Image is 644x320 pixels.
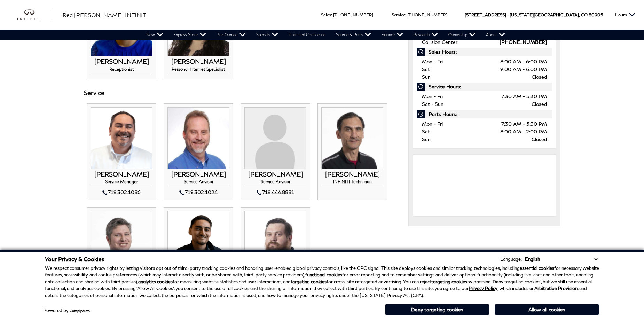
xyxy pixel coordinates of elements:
a: Unlimited Confidence [283,30,331,40]
span: : [331,12,332,17]
h4: Personal Internet Specialist [167,67,229,73]
a: [PHONE_NUMBER] [500,39,547,45]
span: Mon - Fri [422,121,443,127]
span: 8:00 AM - 6:00 PM [500,58,547,65]
img: CHRIS COLEMAN [91,107,152,169]
span: Mon - Fri [422,58,443,64]
img: INFINITI [17,9,52,21]
span: Collision Center: [422,39,458,45]
a: Research [408,30,443,40]
span: 7:30 AM - 5:30 PM [501,120,547,128]
p: We respect consumer privacy rights by letting visitors opt out of third-party tracking cookies an... [45,265,599,299]
a: Pre-Owned [211,30,251,40]
span: Service Hours: [417,83,552,91]
button: Allow all cookies [495,304,599,315]
button: Deny targeting cookies [385,304,489,315]
h4: INFINITI Technician [321,179,383,186]
span: Closed [532,73,547,81]
h3: [PERSON_NAME] [244,171,306,178]
span: Sun [422,74,431,80]
span: 8:00 AM - 2:00 PM [500,128,547,135]
img: Brett Ruppert [91,211,152,273]
img: Andrew Tafoya [167,211,229,273]
a: Ownership [443,30,481,40]
span: Red [PERSON_NAME] INFINITI [63,11,148,18]
span: Sales [321,12,331,17]
span: Mon - Fri [422,93,443,99]
img: Colton Duvall [244,211,306,273]
a: Finance [376,30,408,40]
a: New [141,30,168,40]
h4: Receptionist [91,67,152,73]
div: Powered by [43,308,90,313]
span: Your Privacy & Cookies [45,256,104,262]
strong: analytics cookies [138,279,173,284]
div: 719.302.1086 [91,188,152,196]
a: [STREET_ADDRESS] • [US_STATE][GEOGRAPHIC_DATA], CO 80905 [465,12,603,17]
a: [PHONE_NUMBER] [407,12,447,17]
a: [PHONE_NUMBER] [333,12,373,17]
a: infiniti [17,9,52,21]
h4: Service Advisor [167,179,229,186]
span: Parts Hours: [417,110,552,118]
span: 9:00 AM - 6:00 PM [500,65,547,73]
div: 719.444.8881 [244,188,306,196]
img: Nicolae Mitrica [321,107,383,169]
strong: Arbitration Provision [534,286,578,291]
a: Privacy Policy [469,286,497,291]
h3: [PERSON_NAME] [167,171,229,178]
span: Sales Hours: [417,48,552,56]
a: About [481,30,510,40]
strong: functional cookies [305,272,342,278]
strong: targeting cookies [431,279,467,284]
iframe: Dealer location map [417,158,552,211]
h3: [PERSON_NAME] [91,58,152,65]
h4: Service Manager [91,179,152,186]
img: CHUCK HOYLE [167,107,229,169]
a: ComplyAuto [70,309,90,313]
img: JAMISON HOLLINS [244,107,306,169]
h3: [PERSON_NAME] [91,171,152,178]
span: Closed [532,100,547,108]
nav: Main Navigation [141,30,510,40]
h3: [PERSON_NAME] [321,171,383,178]
span: Sun [422,136,431,142]
span: : [405,12,406,17]
h3: [PERSON_NAME] [167,58,229,65]
strong: targeting cookies [291,279,327,284]
h4: Service Advisor [244,179,306,186]
strong: essential cookies [520,265,554,271]
span: Closed [532,135,547,143]
a: Red [PERSON_NAME] INFINITI [63,11,148,19]
h3: Service [84,89,398,96]
span: Service [392,12,405,17]
span: Sat - Sun [422,101,443,107]
a: Specials [251,30,283,40]
a: Service & Parts [331,30,376,40]
div: 719.302.1024 [167,188,229,196]
a: Express Store [168,30,211,40]
span: 7:30 AM - 5:30 PM [501,93,547,100]
div: Language: [500,257,522,262]
span: Sat [422,128,430,134]
select: Language Select [523,256,599,263]
span: Sat [422,66,430,72]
